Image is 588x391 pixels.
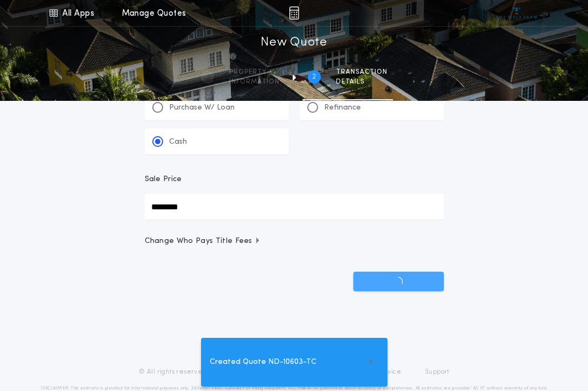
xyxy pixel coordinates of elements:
button: Change Who Pays Title Fees [145,236,444,247]
span: Transaction [336,68,387,76]
p: Sale Price [145,174,182,185]
p: Refinance [324,102,361,113]
span: Property [229,68,280,76]
p: Cash [169,137,187,148]
img: img [289,7,299,20]
p: Purchase W/ Loan [169,102,235,113]
span: information [229,78,280,86]
h1: New Quote [261,34,327,52]
img: vs-icon [496,8,537,18]
h2: 2 [312,73,316,81]
span: Created Quote ND-10603-TC [210,356,316,368]
input: Sale Price [145,194,444,220]
span: details [336,78,387,86]
span: Change Who Pays Title Fees [145,236,261,247]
